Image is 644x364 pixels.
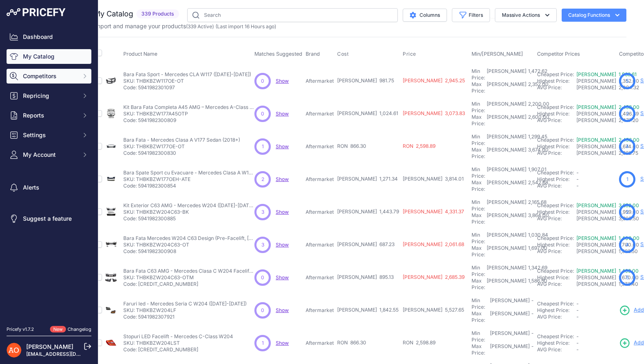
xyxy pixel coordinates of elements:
[7,88,91,103] button: Repricing
[537,307,576,314] div: Highest Price:
[7,49,91,64] a: My Catalog
[123,209,254,215] p: SKU: THBKBZW204C63-BK
[537,202,574,208] a: Cheapest Price:
[123,215,254,222] p: Code: 5941982300885
[472,81,485,94] div: Max Price:
[576,301,579,307] span: -
[7,29,91,44] a: Dashboard
[537,78,576,84] div: Highest Price:
[472,310,488,323] div: Max Price:
[526,68,547,81] div: 1,472.62
[261,241,264,249] span: 3
[576,209,639,215] span: [PERSON_NAME] 3,959.00
[50,326,66,333] span: New
[123,301,247,307] p: Faruri led - Mercedes Seria C W204 ([DATE]-[DATE])
[337,51,349,57] span: Cost
[537,235,574,241] a: Cheapest Price:
[276,176,289,182] a: Show
[487,147,526,160] div: [PERSON_NAME]
[123,84,251,91] p: Code: 5941982301097
[7,108,91,123] button: Reports
[487,68,526,81] div: [PERSON_NAME]
[472,278,485,291] div: Max Price:
[530,297,534,310] div: -
[576,314,579,320] span: -
[626,208,629,216] span: 2
[537,150,576,156] div: AVG Price:
[403,241,464,247] span: [PERSON_NAME] 2,061.68
[576,274,639,280] span: [PERSON_NAME] 1,670.00
[576,137,639,143] a: [PERSON_NAME] 2,456.00
[123,143,240,150] p: SKU: THBKBZW177OE-OT
[306,307,334,314] p: Aftermarket
[487,133,526,147] div: [PERSON_NAME]
[306,274,334,281] p: Aftermarket
[123,346,233,353] p: Code: [CREDIT_CARD_NUMBER]
[123,274,254,281] p: SKU: THBKBZW204C63-OTM
[562,9,626,22] button: Catalog Functions
[490,330,530,343] div: [PERSON_NAME]
[487,265,526,278] div: [PERSON_NAME]
[188,23,212,29] a: 339 Active
[526,179,548,192] div: 2,542.68
[472,114,485,127] div: Max Price:
[526,232,548,245] div: 1,030.84
[23,131,77,139] span: Settings
[537,274,576,281] div: Highest Price:
[537,268,574,274] a: Cheapest Price:
[526,166,546,179] div: 1,907.01
[526,278,547,291] div: 1,586.50
[472,179,485,192] div: Max Price:
[576,104,639,110] a: [PERSON_NAME] 2,458.00
[123,340,233,346] p: SKU: THBKBZW204LST
[530,310,534,323] div: -
[576,242,639,248] span: [PERSON_NAME] 1,700.00
[403,176,464,182] span: [PERSON_NAME] 3,814.01
[403,110,465,116] span: [PERSON_NAME] 3,073.83
[490,297,530,310] div: [PERSON_NAME]
[537,137,574,143] a: Cheapest Price:
[537,51,580,57] span: Competitor Prices
[337,241,395,247] span: [PERSON_NAME] 687.23
[487,212,526,225] div: [PERSON_NAME]
[537,340,576,346] div: Highest Price:
[472,265,485,278] div: Min Price:
[537,117,576,124] div: AVG Price:
[23,151,77,159] span: My Account
[526,212,549,225] div: 3,864.00
[123,314,247,320] p: Code: 5941982307921
[530,343,534,356] div: -
[7,69,91,84] button: Competitors
[261,307,264,314] span: 0
[276,274,289,280] a: Show
[576,235,639,241] a: [PERSON_NAME] 1,400.00
[472,212,485,225] div: Max Price:
[576,248,616,255] div: [PERSON_NAME] 1,582.50
[526,101,549,114] div: 2,200.00
[306,176,334,183] p: Aftermarket
[487,81,526,94] div: [PERSON_NAME]
[7,147,91,162] button: My Account
[276,307,289,313] a: Show
[123,71,251,78] p: Bara Fata Sport - Mercedes CLA W117 ([DATE]-[DATE])
[576,281,616,287] div: [PERSON_NAME] 1,573.40
[576,346,579,353] span: -
[337,274,394,280] span: [PERSON_NAME] 895.13
[123,137,240,143] p: Bara Fata - Mercedes Clasa A V177 Sedan (2018+)
[403,9,447,22] button: Columns
[472,199,485,212] div: Min Price:
[472,166,485,179] div: Min Price:
[526,147,549,160] div: 3,674.00
[123,242,254,248] p: SKU: THBKBZW204C63-OT
[526,133,547,147] div: 1,299.45
[123,281,254,287] p: Code: [CREDIT_CARD_NUMBER]
[337,176,398,182] span: [PERSON_NAME] 1,271.34
[537,301,574,307] a: Cheapest Price:
[123,104,254,111] p: Kit Bara Fata Completa A45 AMG – Mercedes A-Class W177 (2019+)
[495,8,557,22] button: Massive Actions
[262,143,264,150] span: 1
[7,29,91,316] nav: Sidebar
[261,176,264,183] span: 2
[337,110,398,116] span: [PERSON_NAME] 1,024.61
